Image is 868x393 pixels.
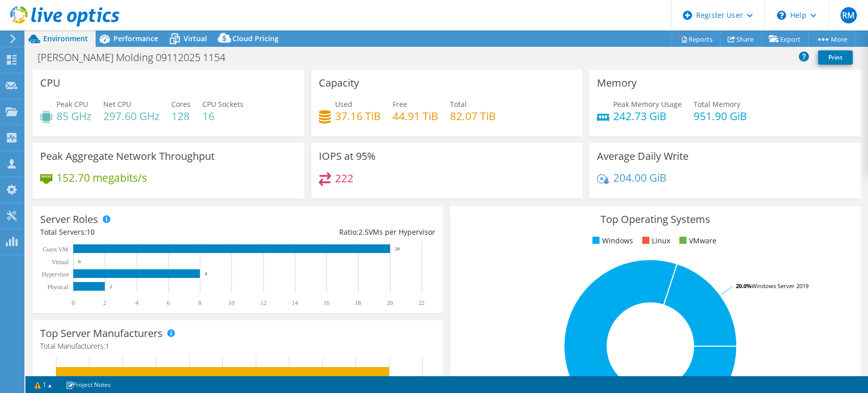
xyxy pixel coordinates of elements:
tspan: Windows Server 2019 [752,282,809,290]
h4: 152.70 megabits/s [56,172,147,183]
a: 1 [27,378,59,391]
h3: Top Operating Systems [458,214,853,225]
text: Virtual [52,259,69,266]
text: 12 [260,299,266,306]
text: Physical [47,284,68,291]
h3: Memory [597,77,637,89]
h4: 44.91 TiB [393,110,438,122]
h4: 297.60 GHz [103,110,160,122]
h3: IOPS at 95% [319,151,376,162]
a: Project Notes [58,378,118,391]
h4: 951.90 GiB [694,110,747,122]
text: 0 [78,259,81,264]
h3: Top Server Manufacturers [40,328,163,339]
text: 8 [205,271,207,276]
text: 16 [323,299,330,306]
text: 4 [135,299,138,306]
li: VMware [677,235,716,246]
span: Environment [43,34,88,43]
span: Peak Memory Usage [613,99,682,109]
h4: 242.73 GiB [613,110,682,122]
span: 10 [86,227,95,237]
text: 20 [395,246,400,251]
h3: Capacity [319,77,359,89]
h4: 222 [335,173,353,184]
div: Total Servers: [40,227,238,238]
h3: CPU [40,77,61,89]
h4: 37.16 TiB [335,110,381,122]
span: Net CPU [103,99,131,109]
span: Cloud Pricing [232,34,279,43]
span: RM [841,7,857,23]
span: Cores [171,99,191,109]
div: Ratio: VMs per Hypervisor [238,227,436,238]
text: Hypervisor [42,271,69,278]
li: Linux [640,235,670,246]
span: Virtual [184,34,207,43]
a: Print [818,50,853,65]
h3: Server Roles [40,214,98,225]
span: Peak CPU [56,99,88,109]
h4: Total Manufacturers: [40,341,435,352]
span: Total Memory [694,99,740,109]
text: 14 [292,299,298,306]
a: Reports [672,31,721,47]
li: Windows [590,235,633,246]
h4: 204.00 GiB [613,172,667,183]
h3: Peak Aggregate Network Throughput [40,151,215,162]
text: 2 [110,284,112,289]
span: Free [393,99,407,109]
h3: Average Daily Write [597,151,689,162]
svg: \n [777,11,786,20]
h4: 16 [202,110,244,122]
a: Export [761,31,809,47]
span: Total [450,99,467,109]
text: 0 [72,299,75,306]
tspan: 20.0% [736,282,752,290]
h1: [PERSON_NAME] Molding 09112025 1154 [33,52,241,63]
a: More [808,31,855,47]
text: 8 [198,299,201,306]
span: 2.5 [358,227,369,237]
span: Used [335,99,352,109]
text: Guest VM [43,246,68,253]
text: 2 [103,299,106,306]
h4: 85 GHz [56,110,92,122]
text: 10 [228,299,234,306]
h4: 128 [171,110,191,122]
span: 1 [105,341,109,351]
span: CPU Sockets [202,99,244,109]
span: Performance [113,34,158,43]
a: Share [720,31,762,47]
text: 22 [418,299,425,306]
h4: 82.07 TiB [450,110,496,122]
text: 20 [387,299,393,306]
text: 6 [167,299,170,306]
text: 18 [355,299,361,306]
